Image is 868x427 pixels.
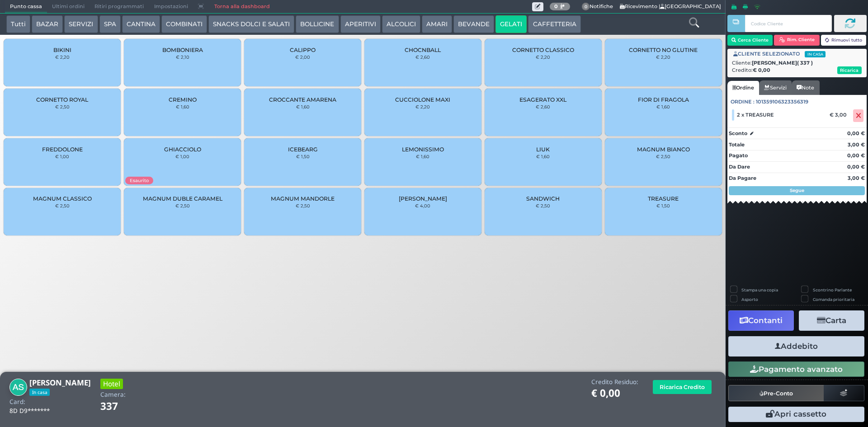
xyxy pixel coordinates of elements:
[295,54,310,60] small: € 2,00
[143,195,222,202] span: MAGNUM DUBLE CARAMEL
[176,54,189,60] small: € 2,10
[164,146,201,153] span: GHIACCIOLO
[756,98,808,106] span: 101359106323356319
[737,112,774,118] span: 2 x TREASURE
[175,154,189,159] small: € 1,00
[637,146,690,153] span: MAGNUM BIANCO
[741,287,778,293] label: Stampa una copia
[395,96,450,103] span: CUCCIOLONE MAXI
[591,379,638,385] h4: Credito Residuo:
[169,96,197,103] span: CREMINO
[53,47,71,53] span: BIKINI
[175,203,190,208] small: € 2,50
[728,361,864,377] button: Pagamento avanzato
[656,154,670,159] small: € 2,50
[536,203,550,208] small: € 2,50
[161,15,207,33] button: COMBINATI
[29,389,50,396] span: In casa
[848,141,865,148] strong: 3,00 €
[176,104,189,109] small: € 1,60
[728,310,794,331] button: Contanti
[100,391,126,398] h4: Camera:
[415,54,430,60] small: € 2,60
[790,188,804,193] strong: Segue
[729,152,748,159] strong: Pagato
[729,175,756,181] strong: Da Pagare
[821,35,867,46] button: Rimuovi tutto
[536,154,550,159] small: € 1,60
[100,379,123,389] h3: Hotel
[55,54,70,60] small: € 2,20
[208,15,294,33] button: SNACKS DOLCI E SALATI
[753,67,770,73] strong: € 0,00
[290,47,316,53] span: CALIPPO
[638,96,689,103] span: FIOR DI FRAGOLA
[774,35,820,46] button: Rim. Cliente
[792,80,819,95] a: Note
[733,50,826,58] span: CLIENTE SELEZIONATO
[797,59,813,67] span: ( 337 )
[415,104,430,109] small: € 2,20
[526,195,560,202] span: SANDWICH
[33,195,92,202] span: MAGNUM CLASSICO
[453,15,494,33] button: BEVANDE
[799,310,864,331] button: Carta
[125,177,153,184] span: Esaurito
[519,96,566,103] span: ESAGERATO XXL
[90,0,149,13] span: Ritiri programmati
[848,175,865,181] strong: 3,00 €
[536,104,550,109] small: € 2,60
[729,141,745,148] strong: Totale
[828,112,851,118] div: € 3,00
[805,51,826,57] span: In casa
[340,15,381,33] button: APERITIVI
[582,3,590,11] span: 0
[209,0,274,13] a: Torna alla dashboard
[47,0,90,13] span: Ultimi ordini
[29,377,91,388] b: [PERSON_NAME]
[536,54,550,60] small: € 2,20
[149,0,193,13] span: Impostazioni
[271,195,335,202] span: MAGNUM MANDORLE
[399,195,447,202] span: [PERSON_NAME]
[9,399,25,405] h4: Card:
[837,66,862,74] button: Ricarica
[741,296,758,302] label: Asporto
[6,15,30,33] button: Tutti
[732,59,862,67] div: Cliente:
[99,15,121,33] button: SPA
[100,401,143,412] h1: 337
[728,336,864,357] button: Addebito
[759,80,792,95] a: Servizi
[656,54,670,60] small: € 2,20
[813,287,852,293] label: Scontrino Parlante
[415,203,430,208] small: € 4,00
[727,81,759,95] a: Ordine
[591,388,638,399] h1: € 0,00
[731,98,755,106] span: Ordine :
[813,296,854,302] label: Comanda prioritaria
[42,146,83,153] span: FREDDOLONE
[729,130,747,137] strong: Sconto
[64,15,98,33] button: SERVIZI
[288,146,318,153] span: ICEBEARG
[728,385,824,401] button: Pre-Conto
[656,104,670,109] small: € 1,60
[629,47,698,53] span: CORNETTO NO GLUTINE
[847,152,865,159] strong: 0,00 €
[32,15,63,33] button: BAZAR
[847,164,865,170] strong: 0,00 €
[512,47,574,53] span: CORNETTO CLASSICO
[269,96,336,103] span: CROCCANTE AMARENA
[727,35,773,46] button: Cerca Cliente
[296,15,339,33] button: BOLLICINE
[745,15,831,32] input: Codice Cliente
[162,47,203,53] span: BOMBONIERA
[55,104,70,109] small: € 2,50
[405,47,441,53] span: CHOCNBALL
[495,15,527,33] button: GELATI
[732,66,862,74] div: Credito:
[752,60,813,66] b: [PERSON_NAME]
[122,15,160,33] button: CANTINA
[402,146,444,153] span: LEMONISSIMO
